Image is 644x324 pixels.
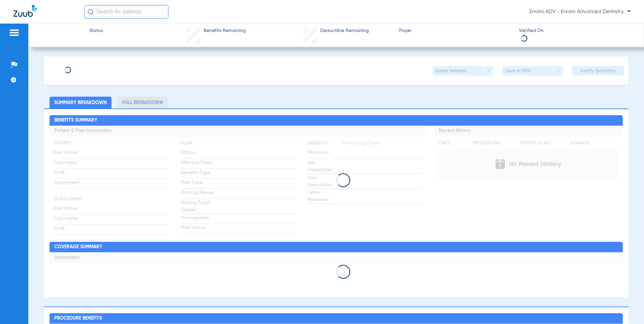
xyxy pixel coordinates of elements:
[50,115,623,126] h2: Benefits Summary
[519,27,633,34] span: Verified On
[88,9,94,15] img: Search Icon
[529,8,631,15] span: Encino ADV - Encino Advanced Dentistry
[13,5,37,17] img: Zuub Logo
[320,27,369,34] span: Deductible Remaining
[84,5,168,19] input: Search for patients
[204,27,246,34] span: Benefits Remaining
[50,242,623,253] h2: Coverage Summary
[399,27,513,34] span: Payer
[89,27,103,34] span: Status
[50,313,623,324] h2: Procedure Benefits
[50,97,111,108] li: Summary Breakdown
[9,29,20,37] img: hamburger-icon
[118,97,167,108] li: Full Breakdown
